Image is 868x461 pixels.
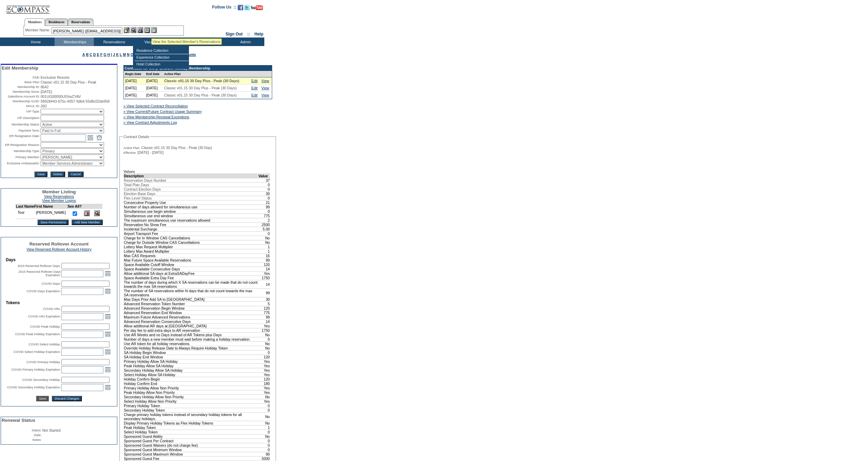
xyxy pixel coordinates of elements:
[261,93,269,97] a: View
[258,377,270,381] td: 120
[258,346,270,350] td: No
[124,196,152,200] span: Flex Level Status
[258,355,270,359] td: 120
[2,99,40,103] td: Membership GUID:
[124,337,258,341] td: Number of days a new member must wait before making a holiday reservation.
[144,27,150,33] img: Reservations
[163,71,250,77] td: Active Plan
[124,434,258,438] td: Sponsored Guest Ability
[244,7,250,11] a: Follow us on Twitter
[2,142,40,148] td: ER Resignation Reason:
[145,71,163,77] td: End Date
[2,115,40,121] td: VIP Description:
[251,5,263,10] img: Subscribe to our YouTube Channel
[7,386,61,389] label: COVID Secondary Holiday Expiration:
[86,53,89,57] a: B
[258,276,270,280] td: 1750
[14,350,61,354] label: COVID Select Holiday Expiration:
[124,27,130,33] img: b_edit.gif
[124,236,258,240] td: Charge for In Window CAS Cancellations
[18,270,61,277] label: 2015 Reserved Rollover Days Expiration:
[124,395,258,399] td: Secondary Holiday Allow Non Priority
[124,452,258,456] td: Sponsored Guest Maximum Window
[258,267,270,271] td: 14
[124,390,258,395] td: Peak Holiday Allow Non Priority
[124,306,258,310] td: Advanced Reservation Begin Window
[45,18,68,26] a: Residences
[145,77,163,85] td: [DATE]
[124,200,258,205] td: Consecutive Property Use
[27,289,61,293] label: COVID Days Expiration:
[72,220,103,225] input: Add New Member
[258,443,270,447] td: 0
[124,183,149,187] span: Total Plan Days
[124,85,145,92] td: [DATE]
[124,319,258,324] td: Advanced Reservation Consecutive Days
[258,187,270,191] td: 0
[238,5,243,10] img: Become our fan on Facebook
[2,85,40,89] td: Membership ID:
[25,27,52,33] div: Member Name:
[124,271,258,276] td: Allow additional SA days at ExtraSADayFee
[258,359,270,363] td: Yes
[124,249,258,253] td: Lottery Max Award Multiplier
[124,92,145,99] td: [DATE]
[116,53,119,57] a: K
[258,350,270,355] td: 0
[124,332,258,337] td: Use AR Weeks and no Days instead of AR Tokens plus Days
[247,32,250,36] span: ::
[124,174,258,178] td: Description
[41,85,49,89] span: 8642
[124,253,258,258] td: Max CAS Requests
[258,174,270,178] td: Value
[2,148,40,154] td: Membership Type:
[124,276,258,280] td: Space Available Extra Day Fee
[124,377,258,381] td: Holiday Confirm Begin
[111,53,112,57] a: I
[83,53,85,57] a: A
[258,182,270,187] td: 0
[258,438,270,443] td: 0
[16,204,34,209] td: Last Name
[41,90,52,94] span: [DATE]
[145,85,163,92] td: [DATE]
[15,332,61,336] label: COVID Peak Holiday Expiration:
[124,288,258,297] td: The number of SA reservations within N days that do not count towards the max SA reservations
[164,93,237,97] span: Classic v01.15 30 Day Plus - Peak (30 Days)
[258,315,270,319] td: 99
[26,360,61,364] label: COVID Primary Holiday:
[135,54,188,61] td: Experience Collection
[41,104,47,108] span: 260
[225,32,242,36] a: Sign Out
[258,271,270,276] td: Yes
[104,366,112,373] a: Open the calendar popup.
[27,247,92,251] a: View Reserved Rollover Account History
[124,359,258,363] td: Primary Holiday Allow SA Holiday
[124,205,258,209] td: Number of days allowed for simultaneous use
[2,128,40,133] td: Payment Term:
[258,253,270,258] td: 16
[11,368,61,371] label: COVID Primary Holiday Expiration:
[42,428,61,432] span: Not Started
[124,231,258,236] td: Airport Transport Fee
[137,150,164,154] span: [DATE] - [DATE]
[258,205,270,209] td: 99
[254,32,263,36] a: Help
[104,348,112,356] a: Open the calendar popup.
[212,4,236,12] td: Follow Us ::
[141,146,212,150] span: Classic v01.15 30 Day Plus - Peak (30 Day)
[124,355,258,359] td: SA Holiday End Window
[258,178,270,182] td: 37
[124,324,258,328] td: Allow additional AR days at [GEOGRAPHIC_DATA]
[258,288,270,297] td: 99
[123,146,140,150] span: Active Plan:
[34,172,47,177] input: Save
[124,315,258,319] td: Maximum Future Advanced Reservations
[258,332,270,337] td: No
[124,301,258,306] td: Advanced Reservation Token Number
[29,343,61,346] label: COVID Select Holiday:
[124,381,258,386] td: Holiday Confirm End
[2,154,40,160] td: Primary Member:
[2,428,42,432] td: Status:
[104,270,112,277] a: Open the calendar popup.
